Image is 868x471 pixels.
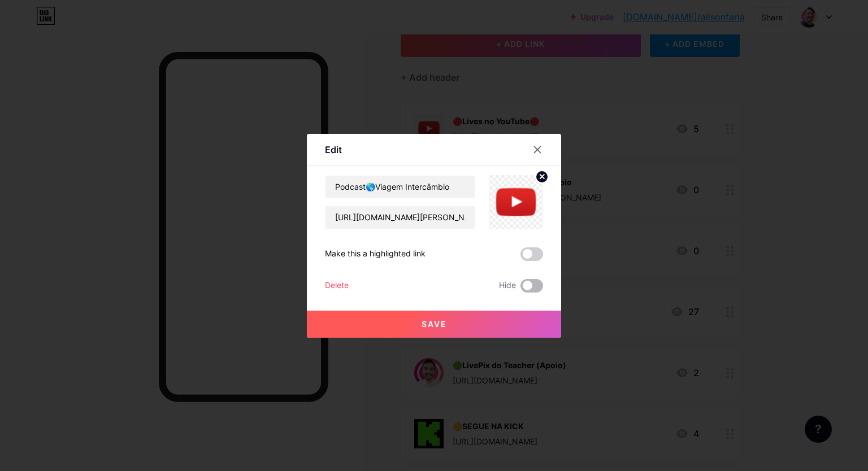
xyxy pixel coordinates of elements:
button: Save [307,311,561,338]
span: Hide [499,279,516,293]
img: link_thumbnail [489,175,543,229]
span: Save [422,319,447,329]
div: Edit [325,143,342,156]
div: Make this a highlighted link [325,247,426,261]
input: Title [325,176,475,198]
div: Delete [325,279,349,293]
input: URL [325,206,475,229]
